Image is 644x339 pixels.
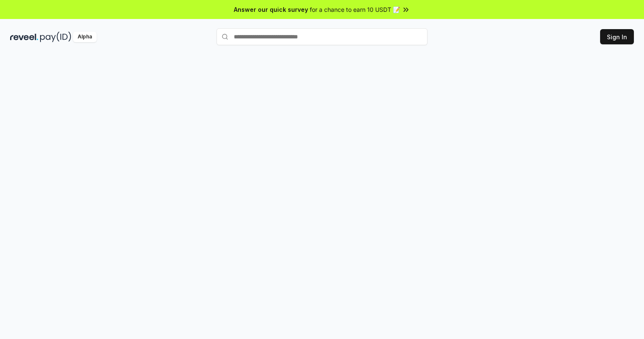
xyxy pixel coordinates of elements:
img: reveel_dark [10,32,38,42]
span: for a chance to earn 10 USDT 📝 [310,5,400,14]
button: Sign In [600,29,634,44]
div: Alpha [73,32,97,42]
span: Answer our quick survey [234,5,308,14]
img: pay_id [40,32,71,42]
